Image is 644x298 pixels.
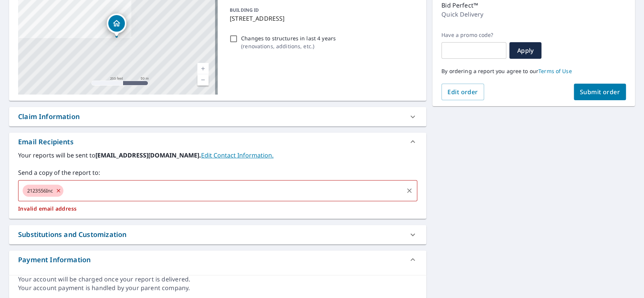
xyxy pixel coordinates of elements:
p: Bid Perfect™ [441,1,478,10]
p: Invalid email address [18,205,417,212]
p: Quick Delivery [441,10,483,19]
span: Submit order [580,88,620,96]
div: Your account payment is handled by your parent company. [18,284,417,292]
p: [STREET_ADDRESS] [230,14,414,23]
div: Payment Information [18,255,91,265]
div: Your account will be charged once your report is delivered. [18,275,417,284]
span: Edit order [447,88,478,96]
div: Email Recipients [18,137,74,147]
a: Current Level 17, Zoom Out [197,74,209,86]
button: Submit order [574,84,626,100]
p: Changes to structures in last 4 years [241,34,336,42]
button: Apply [509,42,541,59]
span: 2123556Inc [23,187,58,194]
div: Substitutions and Customization [18,229,126,240]
label: Send a copy of the report to: [18,168,417,177]
div: Claim Information [18,112,80,122]
p: BUILDING ID [230,7,259,13]
b: [EMAIL_ADDRESS][DOMAIN_NAME]. [95,151,201,159]
div: 2123556Inc [23,185,63,197]
a: Terms of Use [538,67,572,75]
div: Email Recipients [9,133,426,151]
label: Have a promo code? [441,32,506,38]
div: Payment Information [9,251,426,269]
div: Dropped pin, building 1, Residential property, 6123 CENTRE ST N CALGARY AB T2K0V1 [107,14,126,37]
a: Current Level 17, Zoom In [197,63,209,74]
p: ( renovations, additions, etc. ) [241,42,336,50]
span: Apply [515,46,535,55]
button: Edit order [441,84,484,100]
a: EditContactInfo [201,151,274,159]
label: Your reports will be sent to [18,151,417,160]
div: Substitutions and Customization [9,225,426,244]
p: By ordering a report you agree to our [441,68,626,75]
button: Clear [404,185,415,196]
div: Claim Information [9,107,426,126]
